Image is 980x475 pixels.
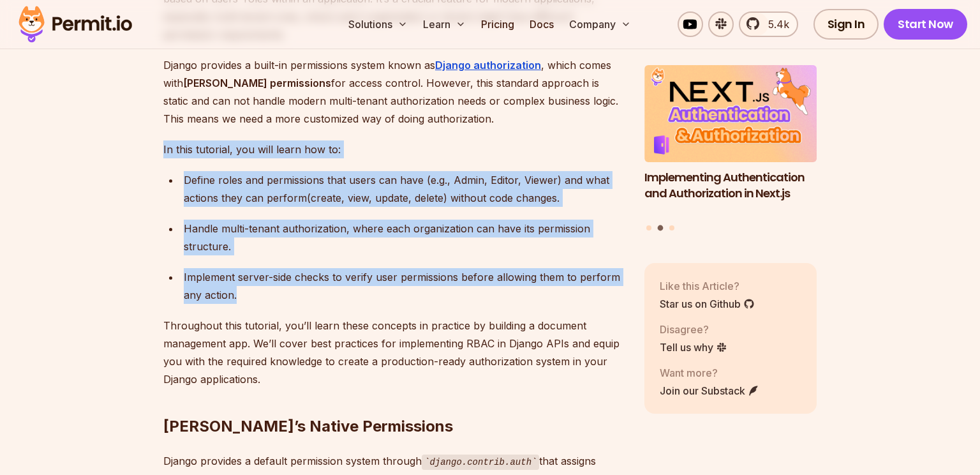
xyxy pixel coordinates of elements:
[418,11,471,37] button: Learn
[813,9,879,40] a: Sign In
[564,11,636,37] button: Company
[644,66,817,218] a: Implementing Authentication and Authorization in Next.jsImplementing Authentication and Authoriza...
[644,66,817,163] img: Implementing Authentication and Authorization in Next.js
[184,268,624,304] div: Implement server-side checks to verify user permissions before allowing them to perform any action.
[13,3,138,46] img: Permit logo
[660,278,755,294] p: Like this Article?
[644,170,817,202] h3: Implementing Authentication and Authorization in Next.js
[884,9,967,40] a: Start Now
[163,140,624,158] p: In this tutorial, you will learn how to:
[524,11,559,37] a: Docs
[669,225,674,230] button: Go to slide 3
[761,17,789,32] span: 5.4k
[644,66,817,233] div: Posts
[476,11,519,37] a: Pricing
[660,383,759,398] a: Join our Substack
[644,66,817,218] li: 2 of 3
[660,296,755,312] a: Star us on Github
[435,59,541,72] a: Django authorization
[343,11,413,37] button: Solutions
[739,11,798,37] a: 5.4k
[184,171,624,207] div: Define roles and permissions that users can have (e.g., Admin, Editor, Viewer) and what actions t...
[184,220,624,255] div: Handle multi-tenant authorization, where each organization can have its permission structure.
[422,455,539,470] code: django.contrib.auth
[163,317,624,388] p: Throughout this tutorial, you’ll learn these concepts in practice by building a document manageme...
[660,322,727,337] p: Disagree?
[163,56,624,128] p: Django provides a built-in permissions system known as , which comes with for access control. How...
[646,225,651,230] button: Go to slide 1
[660,365,759,381] p: Want more?
[660,340,727,355] a: Tell us why
[163,365,624,437] h2: [PERSON_NAME]’s Native Permissions
[658,225,664,231] button: Go to slide 2
[183,77,331,89] strong: [PERSON_NAME] permissions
